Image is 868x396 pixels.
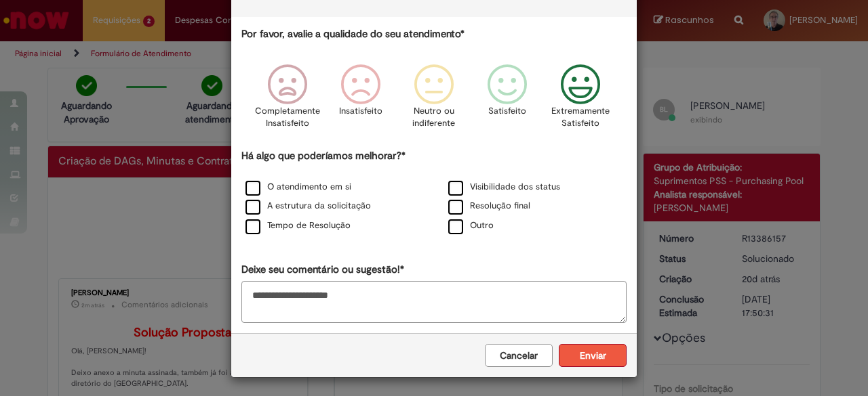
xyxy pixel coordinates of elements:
label: Tempo de Resolução [245,219,351,232]
label: Resolução final [448,200,530,213]
p: Satisfeito [488,105,526,118]
label: Outro [448,219,494,232]
p: Neutro ou indiferente [410,105,458,130]
div: Neutro ou indiferente [399,54,469,147]
label: A estrutura da solicitação [245,200,371,213]
label: Deixe seu comentário ou sugestão!* [241,263,404,277]
label: O atendimento em si [245,181,351,194]
div: Satisfeito [473,54,542,147]
label: Por favor, avalie a qualidade do seu atendimento* [241,27,465,41]
label: Visibilidade dos status [448,181,560,194]
div: Extremamente Satisfeito [546,54,615,147]
div: Completamente Insatisfeito [252,54,321,147]
button: Enviar [559,344,627,367]
div: Insatisfeito [326,54,395,147]
p: Extremamente Satisfeito [551,105,610,130]
p: Insatisfeito [339,105,382,118]
button: Cancelar [485,344,553,367]
p: Completamente Insatisfeito [255,105,320,130]
div: Há algo que poderíamos melhorar?* [241,149,627,236]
